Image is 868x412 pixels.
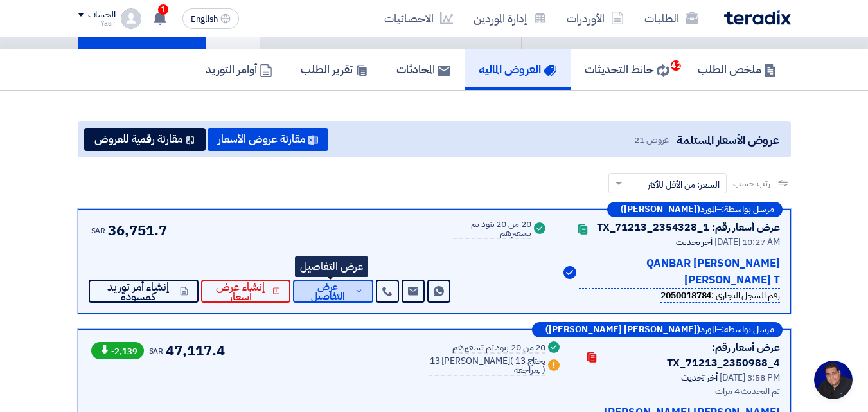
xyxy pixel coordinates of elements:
span: عروض 21 [634,133,669,147]
a: العروض الماليه [465,49,571,90]
span: السعر: من الأقل للأكثر [648,178,720,192]
span: رتب حسب [733,177,770,190]
div: – [532,322,783,337]
button: إنشاء أمر توريد كمسودة [89,280,199,303]
span: المورد [700,325,716,334]
img: Teradix logo [724,10,791,25]
a: Open chat [814,361,853,399]
span: أخر تحديث [681,371,718,384]
a: الطلبات [634,3,709,33]
a: أوامر التوريد [191,49,287,90]
h5: حائط التحديثات [585,62,669,76]
span: [DATE] 10:27 AM [714,235,780,249]
div: عرض التفاصيل [295,256,368,277]
h5: العروض الماليه [479,62,556,76]
span: [DATE] 3:58 PM [720,371,780,384]
span: 42 [671,60,681,71]
span: SAR [149,345,164,357]
h5: المحادثات [396,62,450,76]
span: أخر تحديث [676,235,713,249]
a: حائط التحديثات42 [571,49,684,90]
h5: أوامر التوريد [206,62,272,76]
span: إنشاء عرض أسعار [211,282,270,301]
b: ([PERSON_NAME]) [621,205,700,214]
span: ) [542,363,545,377]
span: مرسل بواسطة: [722,325,774,334]
button: عرض التفاصيل [293,280,373,303]
span: SAR [91,225,106,237]
span: ( [510,354,513,368]
span: إنشاء أمر توريد كمسودة [99,282,177,301]
span: عرض التفاصيل [303,282,351,301]
div: 20 من 20 بنود تم تسعيرهم [453,220,531,239]
img: profile_test.png [121,8,141,29]
button: مقارنة رقمية للعروض [84,128,206,151]
p: [PERSON_NAME] QANBAR [PERSON_NAME] T [579,255,780,289]
div: الحساب [88,10,116,21]
span: عروض الأسعار المستلمة [677,131,779,148]
div: 20 من 20 بنود تم تسعيرهم [452,343,545,354]
span: 36,751.7 [108,220,166,241]
img: Verified Account [563,266,576,279]
h5: ملخص الطلب [698,62,777,76]
b: 2050018784 [660,289,711,302]
div: رقم السجل التجاري : [660,289,779,303]
span: 47,117.4 [166,340,224,361]
div: تم التحديث 4 مرات [578,384,779,398]
div: 13 [PERSON_NAME] [429,357,545,376]
span: English [191,15,218,24]
span: مرسل بواسطة: [722,205,774,214]
div: – [607,202,783,217]
div: عرض أسعار رقم: TX_71213_2354328_1 [597,220,780,235]
span: 13 يحتاج مراجعه, [514,354,545,377]
span: المورد [700,205,716,214]
b: ([PERSON_NAME] [PERSON_NAME]) [545,325,700,334]
span: -2,139 [91,342,144,359]
button: English [182,8,239,29]
a: ملخص الطلب [684,49,791,90]
a: الأوردرات [556,3,634,33]
a: تقرير الطلب [287,49,382,90]
div: Yasir [78,20,116,27]
a: إدارة الموردين [463,3,556,33]
a: الاحصائيات [374,3,463,33]
h5: تقرير الطلب [301,62,368,76]
button: مقارنة عروض الأسعار [208,128,328,151]
span: 1 [158,4,168,15]
div: عرض أسعار رقم: TX_71213_2350988_4 [606,340,779,371]
a: المحادثات [382,49,465,90]
button: إنشاء عرض أسعار [201,280,291,303]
